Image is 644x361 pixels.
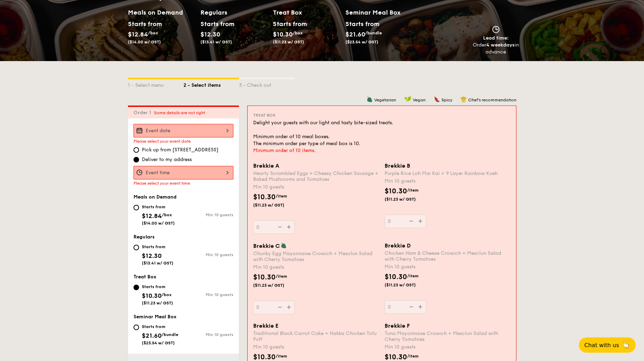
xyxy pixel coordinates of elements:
span: ($14.00 w/ GST) [128,40,161,44]
span: /item [276,274,287,279]
span: Some details are not right [154,110,205,115]
div: Min 10 guests [253,264,379,271]
span: 🦙 [622,341,630,349]
div: 2 - Select items [183,79,239,89]
span: $10.30 [253,273,276,282]
input: Event time [134,166,233,179]
input: Starts from$10.30/box($11.23 w/ GST)Min 10 guests [134,285,139,290]
span: ($11.23 w/ GST) [385,196,432,202]
h2: Meals on Demand [128,8,195,17]
span: $10.30 [253,193,276,201]
strong: 4 weekdays [486,42,515,48]
div: Starts from [142,284,173,289]
span: $10.30 [273,31,293,38]
img: icon-vegan.f8ff3823.svg [404,96,411,102]
span: Brekkie D [385,242,411,249]
span: $12.30 [200,31,220,38]
input: Starts from$12.30($13.41 w/ GST)Min 10 guests [134,245,139,250]
img: icon-vegetarian.fe4039eb.svg [281,242,287,249]
span: /box [162,292,172,297]
div: Chicken Ham & Cheese Crowich + Mesclun Salad with Cherry Tomatoes [385,250,510,262]
span: /item [276,354,287,359]
div: Starts from [200,19,231,29]
div: Starts from [142,324,178,329]
span: /bundle [365,31,382,35]
span: $21.60 [142,332,162,339]
span: Treat Box [253,113,275,118]
span: Brekkie C [253,243,280,249]
div: 1 - Select menu [128,79,183,89]
span: ($11.23 w/ GST) [253,202,300,208]
span: $10.30 [142,292,162,300]
span: ($13.41 w/ GST) [142,261,173,266]
img: icon-vegetarian.fe4039eb.svg [367,96,373,102]
div: Min 10 guests [183,292,233,297]
span: Seminar Meal Box [134,314,177,320]
div: Starts from [273,19,304,29]
span: Spicy [441,98,452,102]
span: /box [148,31,158,35]
div: Delight your guests with our light and tasty bite-sized treats. Minimum order of 10 meal boxes. T... [253,119,510,147]
span: ($14.00 w/ GST) [142,221,175,226]
span: ($23.54 w/ GST) [142,341,175,345]
span: /item [407,188,419,193]
span: Brekkie E [253,322,278,329]
div: Minimum order of 10 items. [253,147,510,154]
div: Starts from [142,204,175,210]
span: ($11.23 w/ GST) [142,301,173,305]
span: ($11.23 w/ GST) [273,40,304,44]
input: Deliver to my address [134,157,139,162]
span: $12.30 [142,252,162,260]
span: Brekkie F [385,322,410,329]
div: Min 10 guests [385,178,510,185]
div: Min 10 guests [385,263,510,270]
div: Please select your event date [134,139,233,144]
input: Starts from$21.60/bundle($23.54 w/ GST)Min 10 guests [134,325,139,330]
div: Min 10 guests [183,332,233,337]
span: Brekkie A [253,162,279,169]
h2: Treat Box [273,8,340,17]
span: Please select your event time [134,181,190,186]
span: Brekkie B [385,162,410,169]
span: Treat Box [134,274,156,280]
div: Starts from [128,19,159,29]
span: Chef's recommendation [468,98,516,102]
div: Tuna Mayonnaise Crowich + Mesclun Salad with Cherry Tomatoes [385,330,510,342]
span: Vegetarian [374,98,396,102]
div: Chunky Egg Mayonnaise Crowich + Mesclun Salad with Cherry Tomatoes [253,251,379,262]
div: Min 10 guests [183,212,233,217]
span: Chat with us [584,342,619,349]
span: Regulars [134,234,155,240]
span: $21.60 [345,31,365,38]
h2: Regulars [200,8,267,17]
div: Min 10 guests [183,252,233,257]
img: icon-chef-hat.a58ddaea.svg [461,96,467,102]
span: $10.30 [385,273,407,281]
span: Meals on Demand [134,194,177,200]
span: /box [162,212,172,217]
span: Deliver to my address [142,156,192,163]
div: 3 - Check out [239,79,294,89]
span: Pick up from [STREET_ADDRESS] [142,146,218,153]
span: ($11.23 w/ GST) [253,283,300,288]
div: Min 10 guests [253,184,379,191]
span: /box [293,31,303,35]
span: ($23.54 w/ GST) [345,40,378,44]
input: Pick up from [STREET_ADDRESS] [134,147,139,153]
div: Starts from [345,19,379,29]
span: Order 1 [134,110,154,116]
input: Starts from$12.84/box($14.00 w/ GST)Min 10 guests [134,205,139,210]
span: /item [407,354,419,359]
span: Lead time: [483,35,509,41]
input: Event date [134,124,233,137]
span: ($11.23 w/ GST) [385,282,432,288]
span: /item [407,274,419,278]
span: $10.30 [385,187,407,195]
div: Order in advance [473,42,519,56]
h2: Seminar Meal Box [345,8,418,17]
img: icon-spicy.37a8142b.svg [434,96,440,102]
span: $12.84 [128,31,148,38]
div: Min 10 guests [385,344,510,351]
div: Traditional Black Carrot Cake + Hakka Chicken Tofu Puff [253,330,379,342]
span: /bundle [162,332,178,337]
